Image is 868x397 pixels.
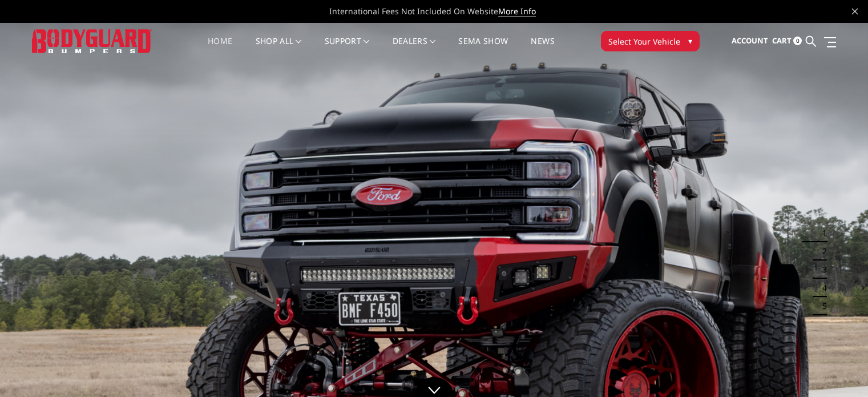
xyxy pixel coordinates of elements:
a: Account [732,26,768,57]
button: 4 of 5 [815,279,827,297]
a: News [531,37,554,59]
span: Select Your Vehicle [608,35,680,47]
button: 1 of 5 [815,224,827,242]
a: shop all [256,37,302,59]
span: Cart [772,35,792,46]
button: Select Your Vehicle [601,31,700,51]
span: ▾ [688,35,692,47]
a: More Info [498,6,536,17]
a: Home [208,37,232,59]
a: SEMA Show [458,37,508,59]
img: BODYGUARD BUMPERS [32,29,152,53]
span: Account [732,35,768,46]
span: 0 [793,37,802,45]
a: Click to Down [414,377,454,397]
a: Cart 0 [772,26,802,57]
button: 3 of 5 [815,260,827,279]
button: 5 of 5 [815,297,827,315]
button: 2 of 5 [815,242,827,260]
a: Dealers [393,37,436,59]
a: Support [325,37,370,59]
